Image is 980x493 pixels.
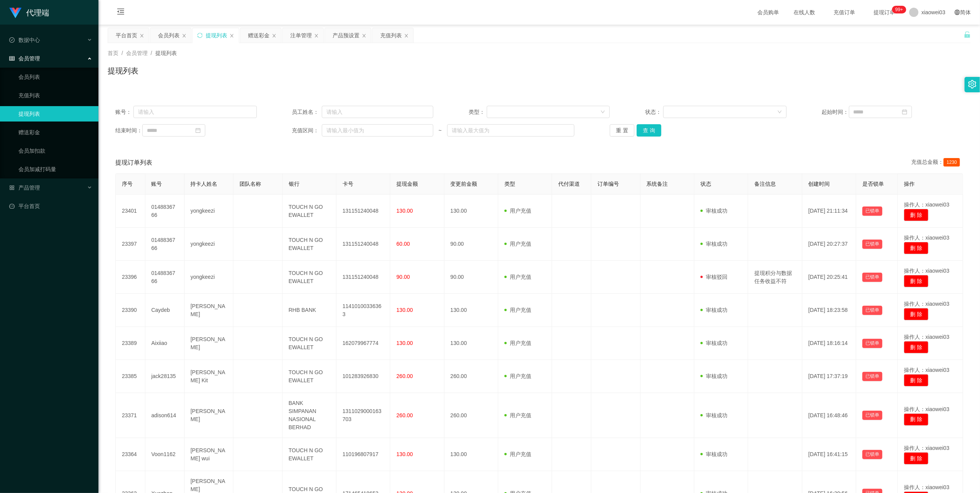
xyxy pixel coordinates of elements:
span: 创建时间 [809,181,830,187]
span: 是否锁单 [862,181,884,187]
span: 操作 [904,181,915,187]
button: 删 除 [904,308,928,320]
td: [PERSON_NAME] [185,327,234,360]
span: 账号： [115,108,133,116]
span: 60.00 [396,241,410,247]
td: 131151240048 [336,195,390,228]
td: 提现积分与数据任务收益不符 [748,261,802,294]
span: 130.00 [396,451,413,457]
i: 图标: global [955,10,960,15]
i: 图标: table [9,56,15,61]
input: 请输入 [133,106,257,118]
span: 审核成功 [700,340,727,346]
span: 卡号 [343,181,353,187]
td: 23371 [116,393,145,438]
span: 订单编号 [597,181,619,187]
button: 已锁单 [862,339,882,348]
span: 在线人数 [790,10,819,15]
span: 审核成功 [700,241,727,247]
div: 平台首页 [116,28,137,43]
i: 图标: close [230,33,234,38]
a: 会员加减打码量 [18,162,92,177]
span: 用户充值 [504,373,531,379]
span: 用户充值 [504,412,531,418]
span: 操作人：xiaowei03 [904,367,949,373]
span: 操作人：xiaowei03 [904,268,949,274]
span: 代付渠道 [558,181,580,187]
td: 0148836766 [145,228,185,261]
span: 审核成功 [700,373,727,379]
td: [PERSON_NAME] [185,393,234,438]
i: 图标: close [314,33,319,38]
span: 审核成功 [700,451,727,457]
span: 130.00 [396,208,413,214]
td: 131151240048 [336,228,390,261]
button: 已锁单 [862,411,882,420]
span: 状态 [700,181,711,187]
button: 已锁单 [862,306,882,315]
span: 结束时间： [115,127,142,135]
button: 已锁单 [862,372,882,381]
td: [PERSON_NAME] [185,294,234,327]
td: Voon1162 [145,438,185,471]
i: 图标: close [182,33,186,38]
h1: 提现列表 [108,65,138,77]
td: 23397 [116,228,145,261]
a: 赠送彩金 [18,125,92,140]
td: 130.00 [444,438,498,471]
td: 0148836766 [145,195,185,228]
span: / [151,50,152,56]
a: 会员列表 [18,69,92,85]
td: 110196807917 [336,438,390,471]
span: 员工姓名： [292,108,321,116]
td: 23396 [116,261,145,294]
span: 类型： [469,108,487,116]
h1: 代理端 [26,0,49,25]
span: 账号 [151,181,162,187]
i: 图标: down [601,110,605,115]
td: 90.00 [444,261,498,294]
button: 已锁单 [862,207,882,216]
div: 注单管理 [290,28,312,43]
td: Caydeb [145,294,185,327]
td: 23401 [116,195,145,228]
span: 260.00 [396,412,413,418]
span: 提现金额 [396,181,418,187]
span: 数据中心 [9,37,40,43]
span: 操作人：xiaowei03 [904,301,949,307]
td: [DATE] 18:16:14 [802,327,856,360]
td: Aixiiao [145,327,185,360]
a: 代理端 [9,9,49,15]
a: 会员加扣款 [18,143,92,158]
span: 用户充值 [504,451,531,457]
span: 审核成功 [700,208,727,214]
span: 充值区间： [292,127,321,135]
span: 操作人：xiaowei03 [904,445,949,451]
a: 图标: dashboard平台首页 [9,198,92,214]
span: 操作人：xiaowei03 [904,235,949,241]
td: 11410100336363 [336,294,390,327]
sup: 1216 [892,6,906,13]
span: 操作人：xiaowei03 [904,334,949,340]
span: 产品管理 [9,185,40,191]
i: 图标: sync [197,33,203,38]
i: 图标: close [272,33,276,38]
span: 130.00 [396,340,413,346]
div: 充值列表 [380,28,402,43]
span: 90.00 [396,274,410,280]
span: 团队名称 [240,181,261,187]
img: logo.9652507e.png [9,8,22,18]
td: 90.00 [444,228,498,261]
td: [DATE] 16:48:46 [802,393,856,438]
span: 用户充值 [504,208,531,214]
button: 查 询 [637,124,661,137]
span: 序号 [122,181,133,187]
i: 图标: setting [968,80,977,88]
div: 会员列表 [158,28,180,43]
i: 图标: appstore-o [9,185,15,190]
span: 260.00 [396,373,413,379]
span: 起始时间： [822,108,849,116]
td: [PERSON_NAME] wui [185,438,234,471]
td: TOUCH N GO EWALLET [283,438,336,471]
span: 操作人：xiaowei03 [904,406,949,412]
